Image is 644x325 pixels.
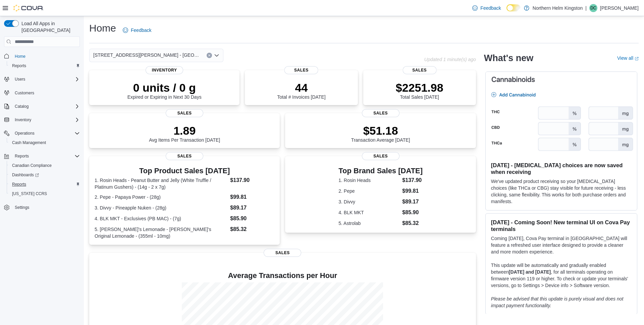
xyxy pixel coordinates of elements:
a: Home [12,52,28,60]
div: Expired or Expiring in Next 30 Days [127,81,202,100]
p: Northern Helm Kingston [533,4,583,12]
dd: $85.90 [230,215,274,223]
button: Users [12,75,28,83]
h4: Average Transactions per Hour [95,272,471,280]
div: Total Sales [DATE] [396,81,443,100]
span: Sales [402,66,436,74]
h3: Top Product Sales [DATE] [95,167,274,175]
button: Catalog [12,102,31,110]
p: This update will be automatically and gradually enabled between , for all terminals operating on ... [491,262,632,289]
button: Reports [7,61,83,71]
p: $51.18 [351,124,410,137]
span: Canadian Compliance [9,161,80,170]
a: Canadian Compliance [9,161,54,170]
a: [US_STATE] CCRS [9,190,50,198]
span: Dark Mode [506,11,507,12]
span: Operations [12,129,80,137]
span: Users [15,77,25,82]
span: Dashboards [12,172,39,178]
span: Sales [166,109,203,117]
span: Sales [284,66,318,74]
span: Cash Management [12,140,46,145]
dd: $99.81 [402,187,423,195]
button: Settings [1,202,83,212]
p: 1.89 [149,124,220,137]
p: $2251.98 [396,81,443,94]
a: View allExternal link [617,55,639,61]
button: Operations [12,129,37,137]
button: Catalog [1,102,83,111]
dd: $137.90 [230,176,274,184]
dd: $85.32 [402,219,423,227]
button: Canadian Compliance [7,161,83,170]
button: Users [1,75,83,84]
span: Catalog [12,102,80,110]
em: Please be advised that this update is purely visual and does not impact payment functionality. [491,296,624,308]
span: [STREET_ADDRESS][PERSON_NAME] - [GEOGRAPHIC_DATA] [93,51,200,59]
span: DC [590,4,596,12]
a: Customers [12,89,37,97]
dt: 2. Pepe - Papaya Power - (28g) [95,194,227,200]
dt: 5. Astrolab [338,220,399,227]
span: Settings [15,205,29,210]
span: Sales [362,152,399,160]
button: Cash Management [7,138,83,147]
span: Feedback [131,27,151,34]
button: Open list of options [214,53,219,58]
dd: $89.17 [402,198,423,206]
span: Washington CCRS [9,190,80,198]
span: Reports [9,180,80,188]
p: [PERSON_NAME] [600,4,639,12]
button: Inventory [12,116,34,124]
p: We've updated product receiving so your [MEDICAL_DATA] choices (like THCa or CBG) stay visible fo... [491,178,632,205]
a: Reports [9,62,29,70]
a: Feedback [470,1,503,15]
p: 44 [277,81,325,94]
h3: Top Brand Sales [DATE] [338,167,423,175]
dt: 3. Divvy [338,198,399,205]
button: Reports [12,152,32,160]
span: Users [12,75,80,83]
div: Transaction Average [DATE] [351,124,410,143]
span: Catalog [15,104,29,109]
button: Operations [1,129,83,138]
span: Inventory [15,117,31,123]
div: Avg Items Per Transaction [DATE] [149,124,220,143]
span: Feedback [480,5,501,11]
a: Dashboards [7,170,83,180]
dt: 1. Rosin Heads - Peanut Butter and Jelly (White Truffle / Platinum Gushers) - (14g - 2 x 7g) [95,177,227,190]
button: [US_STATE] CCRS [7,189,83,198]
span: Sales [264,249,301,257]
span: Home [15,54,25,59]
button: Inventory [1,115,83,125]
span: Load All Apps in [GEOGRAPHIC_DATA] [19,20,80,34]
span: Dashboards [9,171,80,179]
span: Canadian Compliance [12,163,52,168]
input: Dark Mode [506,4,521,11]
svg: External link [635,57,639,61]
span: Settings [12,203,80,212]
span: Operations [15,131,35,136]
span: Inventory [146,66,183,74]
dd: $137.90 [402,176,423,184]
dt: 4. BLK MKT - Exclusives (PB MAC) - (7g) [95,215,227,222]
span: Reports [12,63,26,68]
dd: $85.90 [402,208,423,217]
dt: 4. BLK MKT [338,209,399,216]
dt: 1. Rosin Heads [338,177,399,184]
a: Settings [12,203,32,212]
a: Cash Management [9,139,49,147]
span: Home [12,52,80,60]
a: Reports [9,180,29,188]
h3: [DATE] - [MEDICAL_DATA] choices are now saved when receiving [491,162,632,175]
img: Cova [13,5,44,11]
button: Customers [1,88,83,98]
h3: [DATE] - Coming Soon! New terminal UI on Cova Pay terminals [491,219,632,232]
span: Cash Management [9,139,80,147]
dt: 2. Pepe [338,188,399,194]
dt: 3. Divvy - Pineapple Nuken - (28g) [95,204,227,211]
a: Feedback [120,24,154,37]
dd: $89.17 [230,204,274,212]
a: Dashboards [9,171,42,179]
span: Reports [12,152,80,160]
